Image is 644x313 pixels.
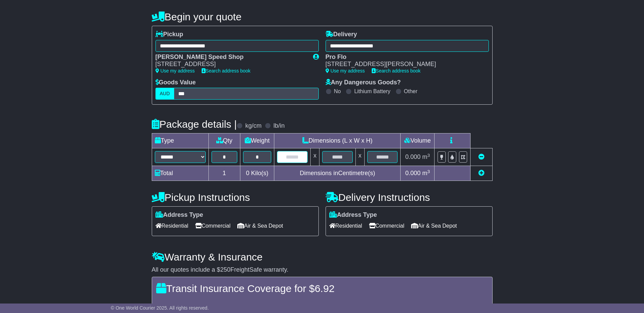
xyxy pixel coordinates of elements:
[326,61,482,68] div: [STREET_ADDRESS][PERSON_NAME]
[422,170,430,176] span: m
[152,133,208,148] td: Type
[311,148,319,166] td: x
[152,251,493,263] h4: Warranty & Insurance
[208,133,240,148] td: Qty
[152,266,493,274] div: All our quotes include a $ FreightSafe warranty.
[405,153,421,160] span: 0.000
[240,166,274,181] td: Kilo(s)
[111,305,209,311] span: © One World Courier 2025. All rights reserved.
[195,221,231,231] span: Commercial
[478,170,484,176] a: Add new item
[156,283,488,294] h4: Transit Insurance Coverage for $
[155,31,183,38] label: Pickup
[404,88,418,95] label: Other
[405,170,421,176] span: 0.000
[326,68,365,74] a: Use my address
[326,192,493,203] h4: Delivery Instructions
[240,133,274,148] td: Weight
[155,88,174,100] label: AUD
[355,148,364,166] td: x
[274,133,401,148] td: Dimensions (L x W x H)
[315,283,334,294] span: 6.92
[152,166,208,181] td: Total
[427,169,430,174] sup: 3
[155,79,196,86] label: Goods Value
[208,166,240,181] td: 1
[334,88,341,95] label: No
[155,61,306,68] div: [STREET_ADDRESS]
[152,192,319,203] h4: Pickup Instructions
[401,133,435,148] td: Volume
[478,153,484,160] a: Remove this item
[326,31,357,38] label: Delivery
[155,221,188,231] span: Residential
[427,153,430,158] sup: 3
[411,221,457,231] span: Air & Sea Depot
[273,122,284,130] label: lb/in
[329,211,377,219] label: Address Type
[202,68,251,74] a: Search address book
[372,68,421,74] a: Search address book
[237,221,283,231] span: Air & Sea Depot
[155,68,195,74] a: Use my address
[152,119,237,130] h4: Package details |
[155,54,306,61] div: [PERSON_NAME] Speed Shop
[155,211,203,219] label: Address Type
[274,166,401,181] td: Dimensions in Centimetre(s)
[329,221,362,231] span: Residential
[326,79,401,86] label: Any Dangerous Goods?
[326,54,482,61] div: Pro Flo
[245,122,261,130] label: kg/cm
[354,88,390,95] label: Lithium Battery
[422,153,430,160] span: m
[220,266,231,273] span: 250
[369,221,404,231] span: Commercial
[152,11,493,22] h4: Begin your quote
[246,170,249,176] span: 0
